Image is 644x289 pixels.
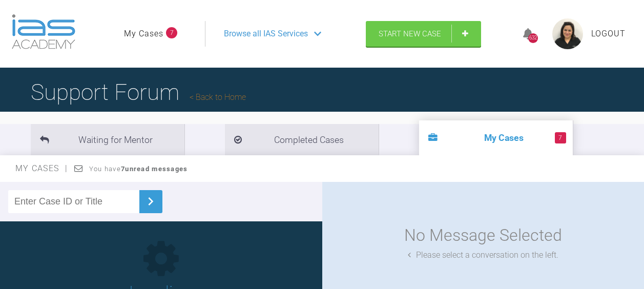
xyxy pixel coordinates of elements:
[379,29,441,38] span: Start New Case
[419,120,573,155] li: My Cases
[528,33,538,43] div: 632
[8,190,139,213] input: Enter Case ID or Title
[366,21,481,47] a: Start New Case
[15,163,68,173] span: My Cases
[190,92,246,102] a: Back to Home
[404,222,562,249] div: No Message Selected
[552,18,583,49] img: profile.png
[225,124,379,155] li: Completed Cases
[31,124,184,155] li: Waiting for Mentor
[224,27,308,40] span: Browse all IAS Services
[121,165,188,173] strong: 7 unread messages
[31,74,246,110] h1: Support Forum
[89,165,188,173] span: You have
[12,14,75,49] img: logo-light.3e3ef733.png
[142,193,159,210] img: chevronRight.28bd32b0.svg
[591,27,626,40] a: Logout
[555,132,566,143] span: 7
[166,27,177,38] span: 7
[124,27,163,40] a: My Cases
[408,249,558,262] div: Please select a conversation on the left.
